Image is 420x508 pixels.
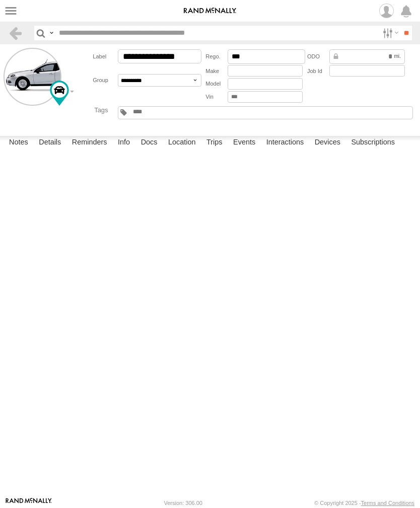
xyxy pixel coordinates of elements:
label: Search Query [47,26,55,40]
div: Version: 306.00 [164,500,202,506]
label: Details [34,136,66,150]
div: Change Map Icon [50,81,69,106]
a: Terms and Conditions [361,500,414,506]
label: Info [113,136,135,150]
a: Back to previous Page [8,26,23,40]
label: Location [163,136,201,150]
label: Search Filter Options [379,26,400,40]
div: Data from Vehicle CANbus [329,49,405,64]
label: Subscriptions [346,136,400,150]
label: Notes [4,136,33,150]
label: Docs [136,136,163,150]
label: Trips [201,136,228,150]
label: Events [228,136,260,150]
div: © Copyright 2025 - [314,500,414,506]
a: Visit our Website [6,498,52,508]
label: Reminders [67,136,112,150]
label: Devices [310,136,345,150]
label: Interactions [261,136,309,150]
img: rand-logo.svg [184,8,236,15]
